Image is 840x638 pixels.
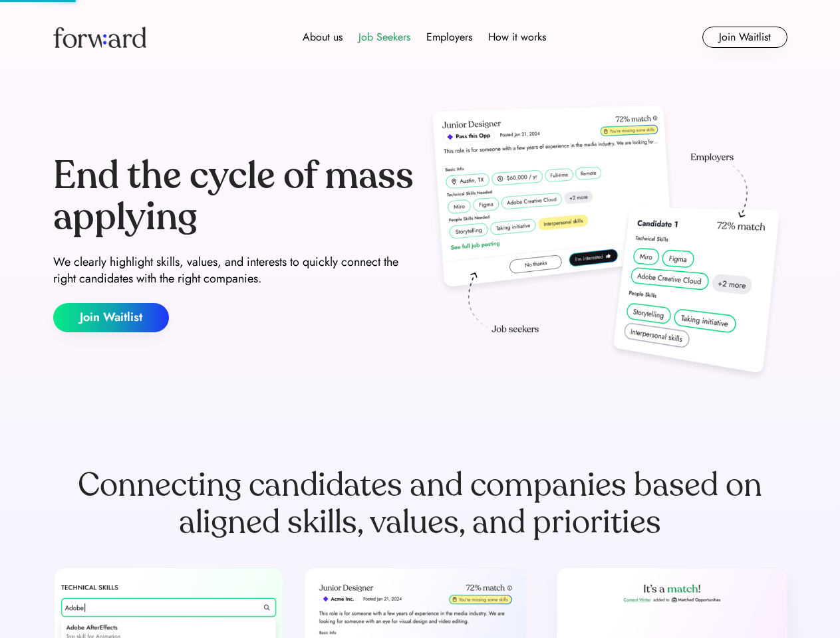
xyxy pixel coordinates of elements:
[303,29,343,45] div: About us
[53,27,146,48] img: Forward logo
[488,29,546,45] div: How it works
[53,467,787,541] div: Connecting candidates and companies based on aligned skills, values, and priorities
[53,254,415,287] div: We clearly highlight skills, values, and interests to quickly connect the right candidates with t...
[53,156,415,237] div: End the cycle of mass applying
[426,29,472,45] div: Employers
[53,303,169,332] button: Join Waitlist
[702,27,787,48] button: Join Waitlist
[426,101,787,387] img: hero-image.png
[358,29,410,45] div: Job Seekers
